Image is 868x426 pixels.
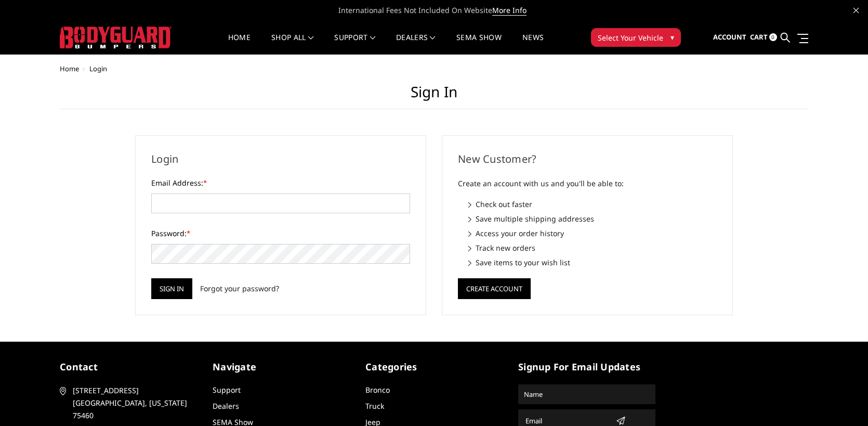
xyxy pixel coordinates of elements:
[213,360,350,374] h5: Navigate
[750,23,777,51] a: Cart 0
[598,32,663,43] span: Select Your Vehicle
[591,28,681,47] button: Select Your Vehicle
[468,257,717,268] li: Save items to your wish list
[468,242,717,253] li: Track new orders
[750,32,768,42] span: Cart
[520,386,654,403] input: Name
[468,228,717,239] li: Access your order history
[458,278,531,299] button: Create Account
[60,64,79,73] a: Home
[89,64,107,73] span: Login
[365,401,384,411] a: Truck
[60,83,808,109] h1: Sign in
[200,283,279,294] a: Forgot your password?
[492,5,527,16] a: More Info
[365,385,390,395] a: Bronco
[769,33,777,41] span: 0
[713,23,746,51] a: Account
[271,34,313,54] a: shop all
[365,360,503,374] h5: Categories
[670,32,674,43] span: ▾
[334,34,375,54] a: Support
[396,34,436,54] a: Dealers
[458,177,717,190] p: Create an account with us and you'll be able to:
[522,34,544,54] a: News
[228,34,251,54] a: Home
[151,177,410,188] label: Email Address:
[213,385,241,395] a: Support
[60,360,197,374] h5: contact
[151,228,410,239] label: Password:
[151,151,410,167] h2: Login
[458,151,717,167] h2: New Customer?
[456,34,502,54] a: SEMA Show
[468,213,717,224] li: Save multiple shipping addresses
[213,401,239,411] a: Dealers
[458,282,531,292] a: Create Account
[60,27,172,48] img: BODYGUARD BUMPERS
[468,199,717,210] li: Check out faster
[73,384,193,422] span: [STREET_ADDRESS] [GEOGRAPHIC_DATA], [US_STATE] 75460
[151,278,192,299] input: Sign in
[713,32,746,42] span: Account
[518,360,655,374] h5: signup for email updates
